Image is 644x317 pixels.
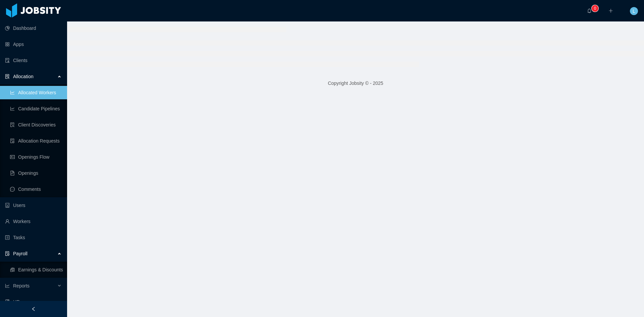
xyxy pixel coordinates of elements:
[5,231,62,244] a: icon: profileTasks
[5,300,10,304] i: icon: book
[10,263,62,276] a: icon: reconciliationEarnings & Discounts
[587,8,592,13] i: icon: bell
[10,86,62,99] a: icon: line-chartAllocated Workers
[5,38,62,51] a: icon: appstoreApps
[10,118,62,131] a: icon: file-searchClient Discoveries
[10,102,62,115] a: icon: line-chartCandidate Pipelines
[13,74,34,79] span: Allocation
[13,283,30,288] span: Reports
[10,166,62,180] a: icon: file-textOpenings
[5,283,10,288] i: icon: line-chart
[5,74,10,79] i: icon: solution
[13,299,20,305] span: HR
[67,72,644,95] footer: Copyright Jobsity © - 2025
[13,251,28,256] span: Payroll
[5,21,62,35] a: icon: pie-chartDashboard
[608,8,613,13] i: icon: plus
[5,251,10,256] i: icon: file-protect
[10,150,62,164] a: icon: idcardOpenings Flow
[10,182,62,196] a: icon: messageComments
[633,7,635,15] span: L
[5,54,62,67] a: icon: auditClients
[592,5,598,12] sup: 0
[5,215,62,228] a: icon: userWorkers
[5,199,62,212] a: icon: robotUsers
[10,134,62,148] a: icon: file-doneAllocation Requests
